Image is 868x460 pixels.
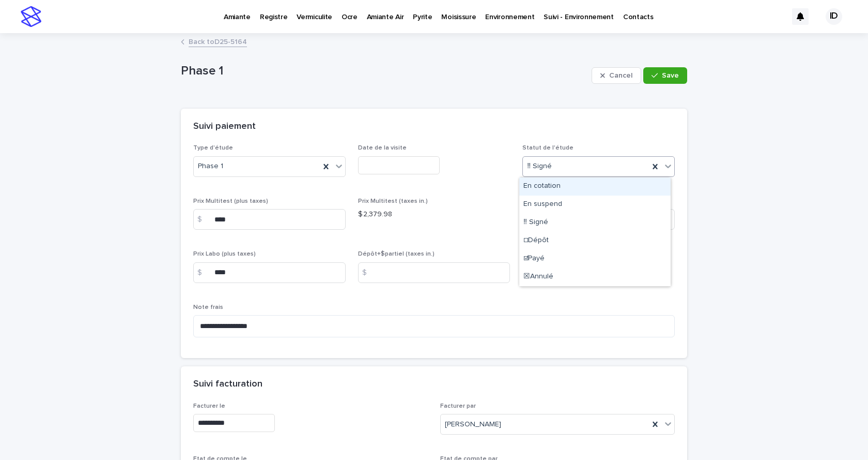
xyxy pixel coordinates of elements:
h2: Suivi paiement [193,121,256,132]
span: Facturer le [193,403,225,409]
div: $ [358,262,379,283]
div: ☑Payé [519,250,671,268]
span: Statut de l'étude [522,145,574,151]
button: Cancel [592,67,641,84]
div: $ [193,262,214,283]
span: Note frais [193,304,223,310]
img: stacker-logo-s-only.png [21,6,41,27]
span: Dépôt+$partiel (taxes in.) [358,251,435,257]
span: Save [662,72,679,79]
span: ‼ Signé [527,161,552,172]
span: Prix Multitest (taxes in.) [358,198,428,204]
div: ‼ Signé [519,214,671,232]
button: Save [643,67,687,84]
div: $ [193,209,214,230]
p: Phase 1 [181,64,587,79]
div: ☐Dépôt [519,232,671,250]
span: Phase 1 [198,161,223,172]
span: Prix Labo (plus taxes) [193,251,256,257]
div: En suspend [519,196,671,214]
p: $ 2,379.98 [358,209,510,220]
div: ☒Annulé [519,268,671,286]
span: [PERSON_NAME] [445,419,501,430]
a: Back toD25-5164 [189,35,247,47]
h2: Suivi facturation [193,379,262,390]
span: Type d'étude [193,145,233,151]
div: En cotation [519,177,671,196]
span: Facturer par [440,403,476,409]
span: Prix Multitest (plus taxes) [193,198,268,204]
span: Cancel [609,72,632,79]
div: ID [826,8,842,25]
span: Date de la visite [358,145,407,151]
